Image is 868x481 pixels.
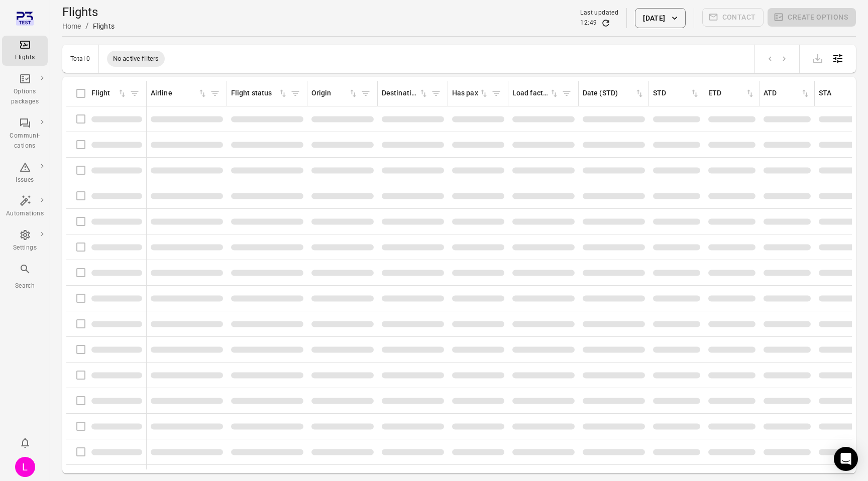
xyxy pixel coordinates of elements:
[382,88,428,99] div: Sort by destination in ascending order
[580,18,597,28] div: 12:49
[62,4,115,20] h1: Flights
[601,18,611,28] button: Refresh data
[231,88,288,99] div: Sort by flight status in ascending order
[6,281,44,291] div: Search
[702,8,764,28] span: Contact Plan3 to set up communication integrations
[62,22,81,30] a: Home
[828,49,848,69] button: Open table configuration
[2,192,48,222] a: Automations
[107,54,165,64] span: No active filters
[583,88,644,99] div: Sort by date (STD) in ascending order
[708,88,755,99] div: Sort by ETD in ascending order
[834,447,858,471] div: Open Intercom Messenger
[151,88,207,99] div: Sort by airline in ascending order
[428,86,444,101] span: Filter by destination
[2,114,48,154] a: Communi-cations
[2,226,48,256] a: Settings
[311,88,358,99] div: Sort by origin in ascending order
[6,209,44,219] div: Automations
[808,53,828,63] span: Please make a selection to export
[15,433,35,453] button: Notifications
[127,86,142,101] span: Filter by flight
[358,86,373,101] span: Filter by origin
[512,88,559,99] div: Sort by load factor in ascending order
[489,86,504,101] span: Filter by has pax
[288,86,303,101] span: Filter by flight status
[62,20,115,32] nav: Breadcrumbs
[93,21,115,31] div: Flights
[15,457,35,477] div: L
[207,86,223,101] span: Filter by airline
[2,70,48,110] a: Options packages
[6,87,44,107] div: Options packages
[580,8,618,18] div: Last updated
[6,175,44,185] div: Issues
[85,20,89,32] li: /
[559,86,574,101] span: Filter by load factor
[91,88,127,99] div: Sort by flight in ascending order
[2,260,48,294] button: Search
[653,88,700,99] div: Sort by STD in ascending order
[6,53,44,63] div: Flights
[2,36,48,66] a: Flights
[763,52,791,65] nav: pagination navigation
[70,55,90,62] div: Total 0
[2,158,48,188] a: Issues
[6,131,44,151] div: Communi-cations
[819,88,865,99] div: Sort by STA in ascending order
[6,243,44,253] div: Settings
[635,8,685,28] button: [DATE]
[11,453,39,481] button: laufey
[768,8,856,28] span: Please make a selection to create an option package
[452,88,489,99] div: Sort by has pax in ascending order
[764,88,810,99] div: Sort by ATD in ascending order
